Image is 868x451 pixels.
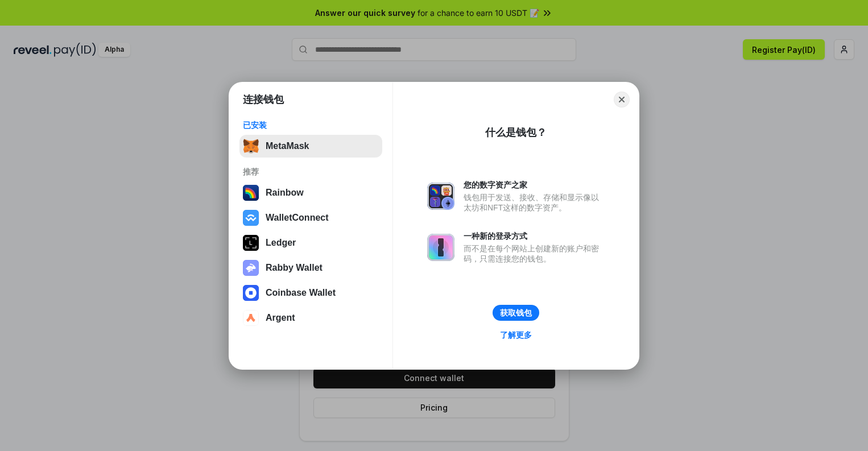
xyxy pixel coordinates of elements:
button: Argent [239,307,382,329]
div: 而不是在每个网站上创建新的账户和密码，只需连接您的钱包。 [464,243,605,264]
a: 了解更多 [493,328,539,342]
button: 获取钱包 [493,305,539,321]
div: Rainbow [266,188,304,198]
button: Coinbase Wallet [239,282,382,304]
div: 一种新的登录方式 [464,231,605,241]
img: svg+xml,%3Csvg%20xmlns%3D%22http%3A%2F%2Fwww.w3.org%2F2000%2Fsvg%22%20fill%3D%22none%22%20viewBox... [427,234,454,261]
div: 您的数字资产之家 [464,180,605,190]
div: 了解更多 [500,330,532,340]
div: Ledger [266,238,296,248]
img: svg+xml,%3Csvg%20fill%3D%22none%22%20height%3D%2233%22%20viewBox%3D%220%200%2035%2033%22%20width%... [243,138,259,154]
button: Rabby Wallet [239,256,382,279]
button: Ledger [239,231,382,254]
div: MetaMask [266,141,309,151]
div: Coinbase Wallet [266,288,336,298]
div: Rabby Wallet [266,263,323,273]
button: MetaMask [239,135,382,158]
button: Close [614,92,630,107]
img: svg+xml,%3Csvg%20width%3D%2228%22%20height%3D%2228%22%20viewBox%3D%220%200%2028%2028%22%20fill%3D... [243,210,259,226]
div: 什么是钱包？ [485,126,547,139]
img: svg+xml,%3Csvg%20xmlns%3D%22http%3A%2F%2Fwww.w3.org%2F2000%2Fsvg%22%20fill%3D%22none%22%20viewBox... [427,183,454,210]
img: svg+xml,%3Csvg%20xmlns%3D%22http%3A%2F%2Fwww.w3.org%2F2000%2Fsvg%22%20fill%3D%22none%22%20viewBox... [243,260,259,276]
button: WalletConnect [239,206,382,229]
div: WalletConnect [266,213,329,223]
div: 已安装 [243,120,379,130]
div: 获取钱包 [500,308,532,318]
img: svg+xml,%3Csvg%20width%3D%2228%22%20height%3D%2228%22%20viewBox%3D%220%200%2028%2028%22%20fill%3D... [243,285,259,301]
div: 钱包用于发送、接收、存储和显示像以太坊和NFT这样的数字资产。 [464,192,605,213]
img: svg+xml,%3Csvg%20xmlns%3D%22http%3A%2F%2Fwww.w3.org%2F2000%2Fsvg%22%20width%3D%2228%22%20height%3... [243,235,259,251]
img: svg+xml,%3Csvg%20width%3D%22120%22%20height%3D%22120%22%20viewBox%3D%220%200%20120%20120%22%20fil... [243,185,259,201]
button: Rainbow [239,181,382,204]
img: svg+xml,%3Csvg%20width%3D%2228%22%20height%3D%2228%22%20viewBox%3D%220%200%2028%2028%22%20fill%3D... [243,310,259,326]
div: Argent [266,313,295,323]
h1: 连接钱包 [243,93,284,106]
div: 推荐 [243,167,379,177]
